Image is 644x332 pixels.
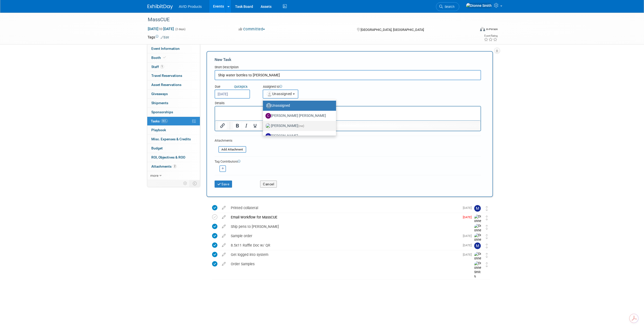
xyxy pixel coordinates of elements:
a: ROI, Objectives & ROO [147,153,200,162]
img: Unassigned-User-Icon.png [266,103,272,108]
a: Attachments2 [147,162,200,171]
span: ROI, Objectives & ROO [151,155,185,159]
input: Due Date [215,90,250,99]
button: Cancel [260,181,277,188]
a: Tasks86% [147,117,200,126]
button: Unassigned [263,90,299,99]
div: Order Samples [228,260,464,268]
div: Short Description [215,65,481,70]
a: Misc. Expenses & Credits [147,135,200,144]
a: edit [219,215,228,219]
span: Sponsorships [151,110,173,114]
div: Assigned to [263,84,324,90]
span: (me) [298,124,304,128]
i: Move task [486,225,488,230]
img: Michelle Turcotte [474,242,481,249]
label: [PERSON_NAME] [265,132,331,140]
a: edit [219,252,228,257]
span: Search [443,5,454,9]
span: [DATE] [463,206,474,210]
a: Event Information [147,44,200,53]
span: [DATE] [463,244,474,247]
div: Details [215,99,481,106]
div: Due [215,84,255,90]
a: Giveaways [147,90,200,98]
span: Attachments [151,164,177,168]
td: Toggle Event Tabs [190,180,200,187]
span: Playbook [151,128,166,132]
img: Dionne Smith [474,224,482,242]
span: to [158,27,163,31]
a: Sponsorships [147,108,200,117]
iframe: Rich Text Area [215,106,481,120]
span: Staff [151,65,164,69]
td: Tags [148,35,169,40]
span: [DATE] [463,253,474,256]
a: edit [219,224,228,229]
img: Dionne Smith [474,261,482,279]
label: [PERSON_NAME] [PERSON_NAME] [265,112,331,120]
i: Quick [234,85,242,88]
label: [PERSON_NAME] [265,122,331,130]
div: MassCUE [146,15,468,24]
span: Tasks [151,119,168,123]
span: 86% [161,119,168,123]
div: Event Rating [484,35,497,37]
div: Ship pens to [PERSON_NAME] [228,222,464,231]
div: Get logged into system [228,250,460,259]
span: more [150,173,158,178]
span: [DATE] [463,234,474,238]
i: Move task [486,262,488,267]
span: [GEOGRAPHIC_DATA], [GEOGRAPHIC_DATA] [361,28,424,32]
div: Email Workflow for MassCUE [228,213,460,222]
div: New Task [215,57,481,62]
img: K.jpg [265,133,271,139]
a: Budget [147,144,200,153]
span: Asset Reservations [151,83,181,87]
button: Underline [251,122,259,129]
a: Search [436,2,459,11]
img: Dionne Smith [466,3,492,8]
a: edit [219,234,228,238]
div: Attachments [215,139,246,143]
a: Asset Reservations [147,80,200,89]
img: C.jpg [265,113,271,119]
button: Bold [233,122,242,129]
span: Giveaways [151,92,168,96]
span: Unassigned [266,92,292,96]
div: Tag Contributors [215,159,481,164]
i: Move task [486,206,488,211]
input: Name of task or a short description [215,70,481,80]
a: Booth [147,53,200,62]
button: Italic [242,122,251,129]
i: Move task [486,234,488,239]
span: Misc. Expenses & Credits [151,137,191,141]
a: edit [219,206,228,210]
span: AVID Products [179,5,202,9]
i: Move task [486,253,488,258]
a: Staff1 [147,62,200,71]
span: 2 [173,164,177,168]
span: Budget [151,146,163,150]
a: Quickpick [233,84,248,89]
a: Edit [161,36,169,39]
td: Personalize Event Tab Strip [181,180,190,187]
a: Playbook [147,126,200,135]
a: Shipments [147,99,200,107]
i: Move task [486,244,488,248]
span: Booth [151,56,167,60]
img: Michelle Turcotte [474,205,481,212]
span: 1 [160,65,164,69]
img: ExhibitDay [148,4,173,9]
i: Move task [486,215,488,220]
img: Format-Inperson.png [480,27,485,31]
div: In-Person [486,27,498,31]
a: Travel Reservations [147,71,200,80]
span: [DATE] [463,215,474,219]
img: Dionne Smith [474,252,482,270]
div: Printed collateral [228,204,460,212]
img: Dionne Smith [474,233,482,251]
span: Travel Reservations [151,74,182,78]
span: Shipments [151,101,168,105]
